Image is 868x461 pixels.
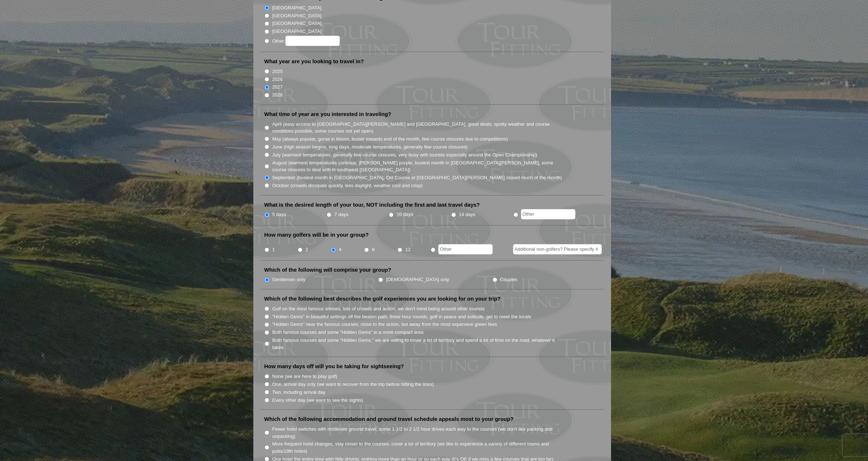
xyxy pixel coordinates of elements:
label: 12 [405,246,411,253]
label: "Hidden Gems" in beautiful settings off the beaten path, three hour rounds, golf in peace and sol... [272,313,531,320]
label: 2026 [272,76,283,83]
input: Other [521,209,575,219]
label: 2 [305,246,308,253]
label: Two, including arrival day [272,389,325,396]
label: "Hidden Gems" near the famous courses, close to the action, but away from the most expensive gree... [272,321,497,328]
label: What time of year are you interested in traveling? [264,111,391,118]
label: Both famous courses and some "Hidden Gems" in a more compact area [272,329,424,336]
label: Which of the following best describes the golf experiences you are looking for on your trip? [264,295,500,302]
label: What year are you looking to travel in? [264,58,364,65]
input: Other: [285,36,340,46]
label: April (easy access to [GEOGRAPHIC_DATA][PERSON_NAME] and [GEOGRAPHIC_DATA], great deals, spotty w... [272,121,563,135]
input: Other [438,244,493,254]
label: More frequent hotel changes, stay closer to the courses, cover a lot of territory (we like to exp... [272,440,563,454]
label: Every other day (we want to see the sights) [272,397,363,404]
label: 5 days [272,211,286,218]
label: July (warmest temperatures, generally few course closures, very busy with tourists especially aro... [272,151,537,159]
input: Additional non-golfers? Please specify # [513,244,602,254]
label: Couples [500,276,517,283]
label: Other: [272,36,339,46]
label: 2027 [272,83,283,91]
label: [GEOGRAPHIC_DATA] [272,4,321,12]
label: [GEOGRAPHIC_DATA] [272,28,321,35]
label: 1 [272,246,275,253]
label: 2025 [272,68,283,75]
label: Both famous courses and some "Hidden Gems," we are willing to cover a lot of territory and spend ... [272,337,563,351]
label: Fewer hotel switches with moderate ground travel, some 1 1/2 to 2 1/2 hour drives each way to the... [272,426,563,440]
label: August (warmest temperatures continue, [PERSON_NAME] purple, busiest month in [GEOGRAPHIC_DATA][P... [272,159,563,173]
label: [GEOGRAPHIC_DATA] [272,12,321,20]
label: May (always popular, gorse in bloom, busier towards end of the month, few course closures due to ... [272,135,508,143]
label: October (crowds dissipate quickly, less daylight, weather cool and crisp) [272,182,423,189]
label: 10 days [397,211,413,218]
label: What is the desired length of your tour, NOT including the first and last travel days? [264,201,480,208]
label: 7 days [334,211,348,218]
label: None (we are here to play golf) [272,373,337,380]
label: How many golfers will be in your group? [264,231,369,238]
label: September (busiest month in [GEOGRAPHIC_DATA], Old Course at [GEOGRAPHIC_DATA][PERSON_NAME] close... [272,174,562,181]
label: Which of the following will comprise your group? [264,266,391,273]
label: Golf on the most famous shrines, lots of crowds and action, we don't mind being around other tour... [272,305,485,313]
label: 2028 [272,91,283,99]
label: June (high season begins, long days, moderate temperatures, generally few course closures) [272,143,468,151]
label: [GEOGRAPHIC_DATA] [272,20,321,27]
label: 4 [339,246,341,253]
label: 14 days [459,211,476,218]
label: [DEMOGRAPHIC_DATA] only [386,276,449,283]
label: How many days off will you be taking for sightseeing? [264,363,404,370]
label: 8 [372,246,374,253]
label: Gentlemen only [272,276,305,283]
label: Which of the following accommodation and ground travel schedule appeals most to your group? [264,415,514,423]
label: One, arrival day only (we want to recover from the trip before hitting the links) [272,381,434,388]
